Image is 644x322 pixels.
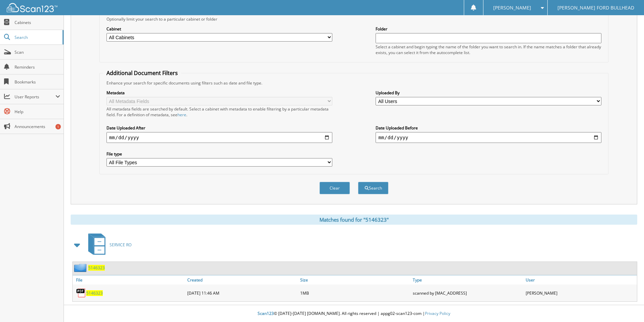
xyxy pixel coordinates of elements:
span: User Reports [15,94,55,100]
a: here [177,112,186,118]
img: PDF.png [76,288,86,298]
span: Scan [15,49,60,55]
label: Cabinet [106,26,332,32]
div: [PERSON_NAME] [524,286,637,300]
div: © [DATE]-[DATE] [DOMAIN_NAME]. All rights reserved | appg02-scan123-com | [64,305,644,322]
label: Folder [376,26,601,32]
div: Select a cabinet and begin typing the name of the folder you want to search in. If the name match... [376,44,601,55]
a: 5146323 [86,290,103,296]
a: File [73,275,186,284]
a: SERVICE RO [84,231,132,258]
label: Metadata [106,90,332,96]
iframe: Chat Widget [610,290,644,322]
img: folder2.png [74,264,88,272]
span: Bookmarks [15,79,60,85]
button: Search [358,182,388,194]
div: 1MB [299,286,411,300]
span: SERVICE RO [110,242,132,248]
span: Scan123 [258,311,274,316]
label: File type [106,151,332,157]
a: Size [299,275,411,284]
div: Optionally limit your search to a particular cabinet or folder [103,16,605,22]
input: end [376,132,601,143]
div: Matches found for "5146323" [71,215,637,225]
span: [PERSON_NAME] FORD BULLHEAD [557,6,634,10]
label: Date Uploaded Before [376,125,601,131]
div: Enhance your search for specific documents using filters such as date and file type. [103,80,605,86]
a: 5146323 [88,265,105,271]
label: Uploaded By [376,90,601,96]
div: [DATE] 11:46 AM [186,286,299,300]
div: scanned by [MAC_ADDRESS] [411,286,524,300]
input: start [106,132,332,143]
a: Created [186,275,299,284]
legend: Additional Document Filters [103,69,181,77]
span: Help [15,109,60,115]
span: Announcements [15,124,60,129]
a: Privacy Policy [425,311,450,316]
label: Date Uploaded After [106,125,332,131]
span: Reminders [15,64,60,70]
span: Cabinets [15,20,60,25]
a: Type [411,275,524,284]
button: Clear [319,182,350,194]
img: scan123-logo-white.svg [7,3,57,12]
div: All metadata fields are searched by default. Select a cabinet with metadata to enable filtering b... [106,106,332,118]
a: User [524,275,637,284]
div: 1 [55,124,61,129]
span: [PERSON_NAME] [493,6,531,10]
span: Search [15,34,59,40]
